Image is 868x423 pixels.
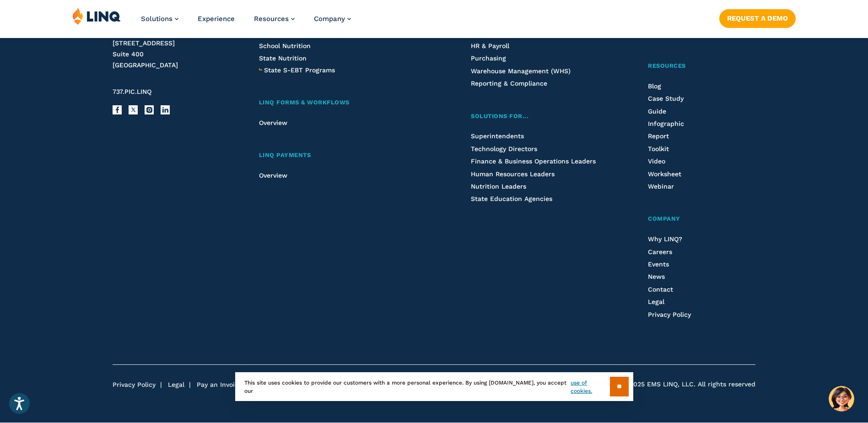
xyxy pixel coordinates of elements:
a: State S-EBT Programs [264,65,335,75]
a: HR & Payroll [471,42,509,49]
a: State Nutrition [259,54,307,62]
a: Human Resources Leaders [471,170,555,178]
a: Company [648,214,755,224]
span: Solutions [141,15,173,23]
a: School Nutrition [259,42,311,49]
span: Company [648,215,680,222]
a: Reporting & Compliance [471,80,547,87]
a: State Education Agencies [471,195,552,202]
a: Pay an Invoice [197,381,242,388]
a: Blog [648,82,661,90]
a: LINQ Payments [259,151,423,160]
a: Facebook [113,105,122,114]
a: Careers [648,248,672,255]
a: Overview [259,172,287,179]
a: X [129,105,138,114]
nav: Primary Navigation [141,7,351,38]
span: Resources [254,15,289,23]
a: Worksheet [648,170,681,178]
a: Report [648,132,669,140]
a: Superintendents [471,132,524,140]
div: This site uses cookies to provide our customers with a more personal experience. By using [DOMAIN... [235,372,633,401]
a: Nutrition Leaders [471,183,526,190]
a: Technology Directors [471,145,537,152]
a: Case Study [648,95,684,102]
a: Legal [168,381,184,388]
a: Privacy Policy [648,311,691,318]
address: [STREET_ADDRESS] Suite 400 [GEOGRAPHIC_DATA] [113,38,237,70]
a: Privacy Policy [113,381,156,388]
a: LINQ Forms & Workflows [259,98,423,108]
a: Guide [648,108,666,115]
span: Resources [648,62,686,69]
a: Warehouse Management (WHS) [471,67,571,75]
a: Contact [648,286,673,293]
a: use of cookies. [571,379,609,395]
a: Overview [259,119,287,126]
a: Purchasing [471,54,506,62]
nav: Button Navigation [719,7,796,27]
a: Request a Demo [719,9,796,27]
span: Company [314,15,345,23]
span: State S-EBT Programs [264,66,335,74]
a: Experience [198,15,235,23]
a: Webinar [648,183,674,190]
a: Resources [254,15,295,23]
span: LINQ Payments [259,152,311,158]
a: Legal [648,298,664,305]
a: Finance & Business Operations Leaders [471,157,596,165]
a: Instagram [145,105,154,114]
a: LinkedIn [161,105,170,114]
a: Video [648,157,665,165]
img: LINQ | K‑12 Software [72,7,121,25]
span: LINQ Forms & Workflows [259,99,350,106]
a: News [648,273,665,280]
span: ©2025 EMS LINQ, LLC. All rights reserved [625,380,755,389]
a: Resources [648,61,755,71]
button: Hello, have a question? Let’s chat. [829,386,854,412]
a: Infographic [648,120,684,127]
a: Why LINQ? [648,235,682,243]
a: Solutions [141,15,178,23]
a: Toolkit [648,145,669,152]
span: 737.PIC.LINQ [113,88,151,95]
a: Events [648,260,669,268]
a: Company [314,15,351,23]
